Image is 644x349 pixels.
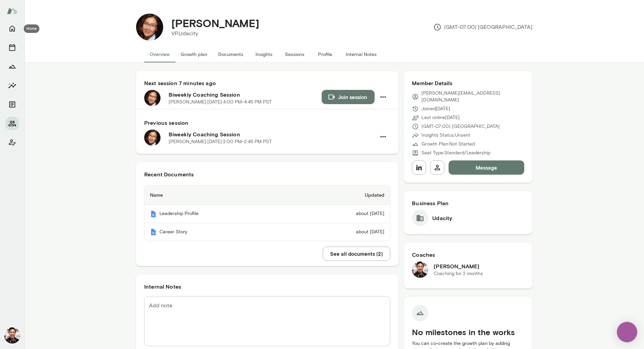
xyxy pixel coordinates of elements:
[279,46,310,62] button: Sessions
[449,160,524,175] button: Message
[171,30,259,38] p: VP, Udacity
[434,270,483,277] p: Coaching for 2 months
[412,261,428,278] img: Albert Villarde
[5,41,19,54] button: Sessions
[144,170,390,178] h6: Recent Documents
[144,46,175,62] button: Overview
[421,132,470,139] p: Insights Status: Unsent
[421,150,490,156] p: Seat Type: Standard/Leadership
[144,283,390,291] h6: Internal Notes
[432,214,452,222] h6: Udacity
[136,14,163,41] img: Vicky Xiao
[249,46,279,62] button: Insights
[421,114,460,121] p: Last online [DATE]
[7,4,18,17] img: Mento
[340,46,382,62] button: Internal Notes
[412,199,524,207] h6: Business Plan
[421,90,524,103] p: [PERSON_NAME][EMAIL_ADDRESS][DOMAIN_NAME]
[150,211,157,217] img: Mento | Coaching sessions
[24,24,39,33] div: Home
[144,79,390,87] h6: Next session 7 minutes ago
[144,119,390,127] h6: Previous session
[5,136,19,149] button: Client app
[434,262,483,270] h6: [PERSON_NAME]
[292,186,390,205] th: Updated
[292,223,390,241] td: about [DATE]
[150,229,157,235] img: Mento | Coaching sessions
[421,141,475,148] p: Growth Plan: Not Started
[412,251,524,259] h6: Coaches
[145,205,292,223] th: Leadership Profile
[5,98,19,111] button: Documents
[169,99,272,105] p: [PERSON_NAME] · [DATE] · 4:00 PM-4:45 PM PST
[421,123,500,130] p: (GMT-07:00) [GEOGRAPHIC_DATA]
[322,90,375,104] button: Join session
[421,105,450,112] p: Joined [DATE]
[4,327,20,344] img: Albert Villarde
[5,22,19,35] button: Home
[213,46,249,62] button: Documents
[5,117,19,130] button: Members
[169,130,376,138] h6: Biweekly Coaching Session
[175,46,213,62] button: Growth plan
[310,46,340,62] button: Profile
[171,17,259,30] h4: [PERSON_NAME]
[412,79,524,87] h6: Member Details
[412,327,524,337] h5: No milestones in the works
[292,205,390,223] td: about [DATE]
[5,79,19,92] button: Insights
[145,223,292,241] th: Career Story
[433,23,532,31] p: (GMT-07:00) [GEOGRAPHIC_DATA]
[169,91,322,99] h6: Biweekly Coaching Session
[169,138,272,145] p: [PERSON_NAME] · [DATE] · 2:00 PM-2:45 PM PST
[145,186,292,205] th: Name
[5,60,19,73] button: Growth Plan
[323,247,390,261] button: See all documents (2)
